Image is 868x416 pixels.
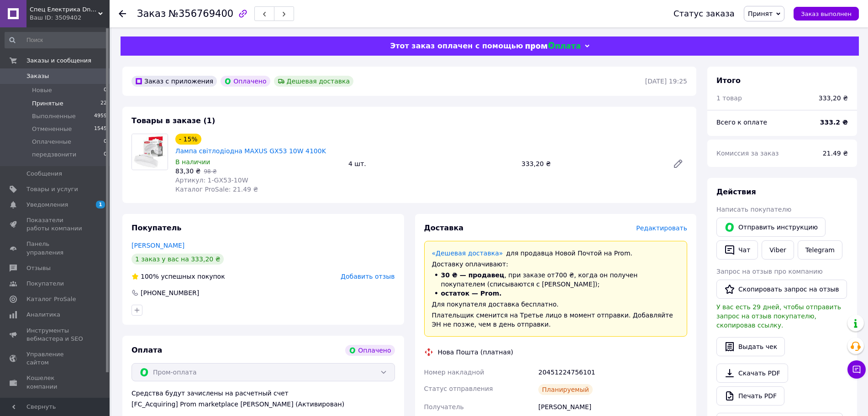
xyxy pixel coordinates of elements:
img: evopay logo [526,42,580,51]
button: Скопировать запрос на отзыв [716,280,847,299]
div: Ваш ID: 3509402 [30,14,110,22]
span: 1545 [94,125,107,133]
button: Отправить инструкцию [716,218,826,237]
div: 20451224756101 [537,364,689,380]
span: Сообщения [26,170,62,178]
span: Доставка [424,224,464,232]
span: Заказы [26,72,49,80]
div: Планируемый [538,384,593,395]
span: Оплата [132,346,162,354]
span: 0 [104,138,107,146]
div: [PERSON_NAME] [537,399,689,415]
span: Оплаченные [32,138,71,146]
button: Заказ выполнен [794,7,859,21]
span: Товары и услуги [26,185,78,193]
button: Чат [716,240,758,260]
span: Показатели работы компании [26,216,84,233]
span: Каталог ProSale [26,295,76,303]
span: Комиссия за заказ [716,150,779,157]
span: Этот заказ оплачен с помощью [390,42,523,50]
a: «Дешевая доставка» [432,250,503,257]
span: Добавить отзыв [341,273,395,280]
span: Написать покупателю [716,206,791,213]
span: Заказ выполнен [801,10,852,17]
span: Инструменты вебмастера и SEO [26,327,84,343]
div: Нова Пошта (платная) [436,348,516,357]
a: Скачать PDF [716,364,788,383]
span: Действия [716,187,756,196]
span: У вас есть 29 дней, чтобы отправить запрос на отзыв покупателю, скопировав ссылку. [716,303,841,329]
span: 98 ₴ [204,168,216,175]
span: Покупатель [132,224,181,232]
span: Номер накладной [424,369,484,376]
span: 1 [96,201,105,208]
span: Кошелек компании [26,374,84,390]
span: Редактировать [636,224,687,232]
div: [PHONE_NUMBER] [140,288,200,297]
span: 21.49 ₴ [823,150,848,157]
a: [PERSON_NAME] [132,242,184,249]
a: Viber [762,240,794,260]
span: Статус отправления [424,385,493,392]
li: , при заказе от 700 ₴ , когда он получен покупателем (списываются с [PERSON_NAME]); [432,270,680,289]
span: 0 [104,86,107,94]
a: Лампа світлодіодна MAXUS GX53 10W 4100K [175,147,326,155]
div: 333,20 ₴ [819,94,848,103]
div: Доставку оплачивают: [432,260,680,269]
span: 83,30 ₴ [175,167,200,175]
span: Всего к оплате [716,119,767,126]
span: Принятые [32,99,63,108]
button: Выдать чек [716,337,785,356]
span: 0 [104,151,107,159]
div: Заказ с приложения [132,76,217,87]
span: Запрос на отзыв про компанию [716,268,823,275]
span: Выполненные [32,112,76,120]
div: Для покупателя доставка бесплатно. [432,300,680,309]
div: успешных покупок [132,272,225,281]
span: В наличии [175,158,210,166]
div: [FC_Acquiring] Prom marketplace [PERSON_NAME] (Активирован) [132,400,395,409]
div: Статус заказа [673,9,735,18]
span: Итого [716,76,741,85]
span: Уведомления [26,201,68,209]
b: 333.2 ₴ [820,119,848,126]
a: Telegram [798,240,842,260]
span: 30 ₴ — продавец [441,271,505,279]
div: 333,20 ₴ [518,157,665,170]
span: Панель управления [26,240,84,256]
span: Управление сайтом [26,350,84,367]
div: Средства будут зачислены на расчетный счет [132,389,395,409]
div: 4 шт. [345,157,518,170]
span: 1 товар [716,94,742,102]
div: Плательщик сменится на Третье лицо в момент отправки. Добавляйте ЭН не позже, чем в день отправки. [432,311,680,329]
div: Оплачено [221,76,270,87]
span: Аналитика [26,311,60,319]
span: Артикул: 1-GX53-10W [175,177,248,184]
img: Лампа світлодіодна MAXUS GX53 10W 4100K [132,134,168,170]
span: Новые [32,86,52,94]
div: 1 заказ у вас на 333,20 ₴ [132,254,224,265]
input: Поиск [5,32,108,48]
button: Чат с покупателем [847,360,866,379]
div: Дешевая доставка [274,76,354,87]
span: 4959 [94,112,107,120]
span: Отзывы [26,264,51,272]
span: передзвонити [32,151,76,159]
span: Принят [748,10,773,17]
div: для продавца Новой Почтой на Prom. [432,249,680,258]
span: 22 [100,99,107,108]
span: Покупатели [26,280,64,288]
span: Заказ [137,8,166,19]
span: №356769400 [168,8,233,19]
div: Оплачено [345,345,395,356]
span: Заказы и сообщения [26,57,91,65]
span: Спец Електрика Dnipro [30,5,98,14]
div: - 15% [175,134,201,145]
span: Получатель [424,403,464,411]
span: 100% [141,273,159,280]
a: Печать PDF [716,386,784,406]
a: Редактировать [669,155,687,173]
span: Товары в заказе (1) [132,116,215,125]
div: Вернуться назад [119,9,126,18]
span: остаток — Prom. [441,290,502,297]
